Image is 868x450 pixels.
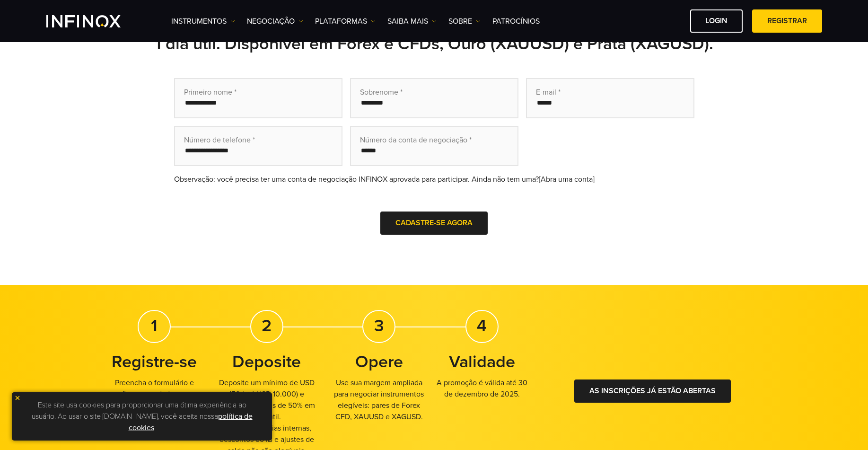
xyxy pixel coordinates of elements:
[574,379,731,403] a: As inscrições já estão abertas
[355,352,403,372] strong: Opere
[395,218,473,228] span: Cadastre-se agora
[247,16,303,27] a: NEGOCIAÇÃO
[171,16,235,27] a: Instrumentos
[492,16,540,27] a: Patrocínios
[174,174,694,185] div: Observação: você precisa ter uma conta de negociação INFINOX aprovada para participar. Ainda não ...
[262,316,272,336] strong: 2
[448,16,481,27] a: SOBRE
[112,352,197,372] strong: Registre-se
[449,352,515,372] strong: Validade
[430,377,534,400] p: A promoção é válida até 30 de dezembro de 2025.
[539,175,595,184] a: [Abra uma conta]
[17,397,267,436] p: Este site usa cookies para proporcionar uma ótima experiência ao usuário. Ao usar o site [DOMAIN_...
[374,316,384,336] strong: 3
[387,16,437,27] a: Saiba mais
[328,377,431,423] p: Use sua margem ampliada para negociar instrumentos elegíveis: pares de Forex CFD, XAUUSD e XAGUSD.
[690,9,743,33] a: Login
[477,316,487,336] strong: 4
[14,395,21,401] img: yellow close icon
[380,212,488,235] button: Cadastre-se agora
[315,16,376,27] a: PLATAFORMAS
[103,377,206,434] p: Preencha o formulário e confirme seus dados por e-mail ( ) ou link de referência do IB.
[232,352,301,372] strong: Deposite
[151,316,158,336] strong: 1
[46,15,143,27] a: INFINOX Logo
[752,9,822,33] a: Registrar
